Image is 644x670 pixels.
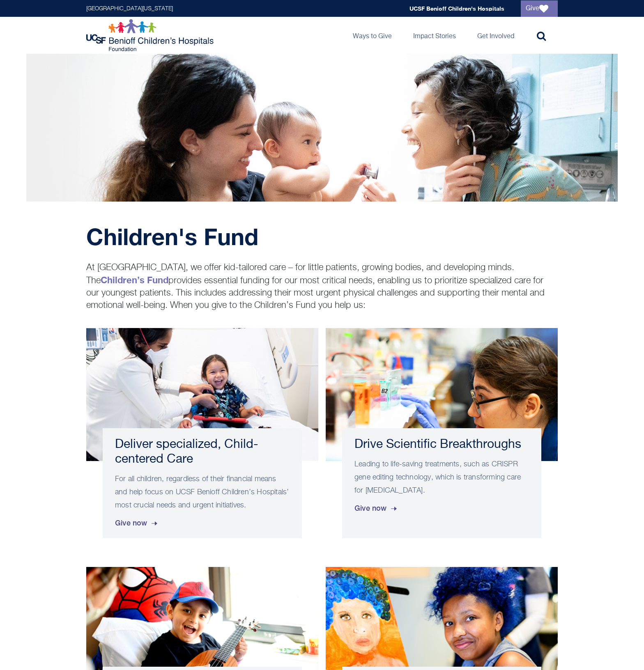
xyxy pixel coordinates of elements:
a: Give [521,0,558,17]
a: Drive Scientific Breakthroughs Leading to life-saving treatments, such as CRISPR gene editing tec... [326,328,558,538]
a: Impact Stories [407,17,462,54]
strong: Children's Fund [86,223,258,250]
p: At [GEOGRAPHIC_DATA], we offer kid-tailored care – for little patients, growing bodies, and devel... [86,262,558,312]
strong: Children’s Fund [101,275,168,285]
a: UCSF Benioff Children's Hospitals [409,5,504,12]
img: Logo for UCSF Benioff Children's Hospitals Foundation [86,19,216,52]
a: Children’s Fund [101,276,168,285]
span: Give now [354,497,398,519]
a: Deliver specialized, Child-centered Care For all children, regardless of their financial means an... [86,328,318,538]
h3: Drive Scientific Breakthroughs [354,437,529,452]
a: [GEOGRAPHIC_DATA][US_STATE] [86,6,173,11]
a: Get Involved [471,17,521,54]
span: Give now [115,512,159,534]
h3: Deliver specialized, Child-centered Care [115,437,290,467]
a: Ways to Give [346,17,398,54]
p: For all children, regardless of their financial means and help focus on UCSF Benioff Children’s H... [115,473,290,512]
p: Leading to life-saving treatments, such as CRISPR gene editing technology, which is transforming ... [354,458,529,497]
